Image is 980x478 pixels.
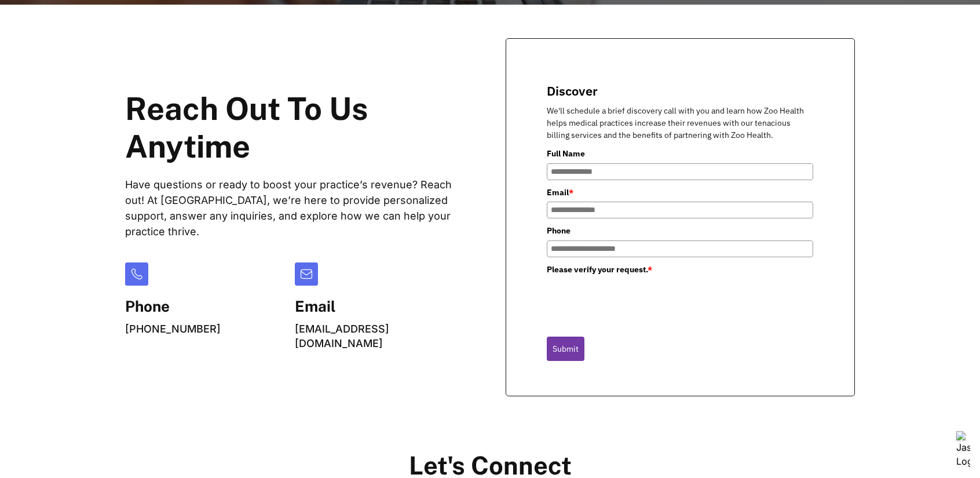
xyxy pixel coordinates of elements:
iframe: reCAPTCHA [547,279,723,324]
h5: Email [295,297,455,315]
label: Phone [547,224,813,237]
button: Submit [547,337,584,361]
p: We'll schedule a brief discovery call with you and learn how Zoo Health helps medical practices i... [547,105,813,141]
h5: Phone [125,297,221,315]
label: Please verify your request. [547,263,813,276]
label: Email [547,186,813,199]
a: [PHONE_NUMBER] [125,323,221,335]
a: [EMAIL_ADDRESS][DOMAIN_NAME] [295,323,389,349]
p: Have questions or ready to boost your practice’s revenue? Reach out! At [GEOGRAPHIC_DATA], we’re ... [125,177,456,239]
label: Full Name [547,147,813,160]
title: Discover [547,82,813,99]
h2: Reach Out To Us Anytime [125,90,456,166]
